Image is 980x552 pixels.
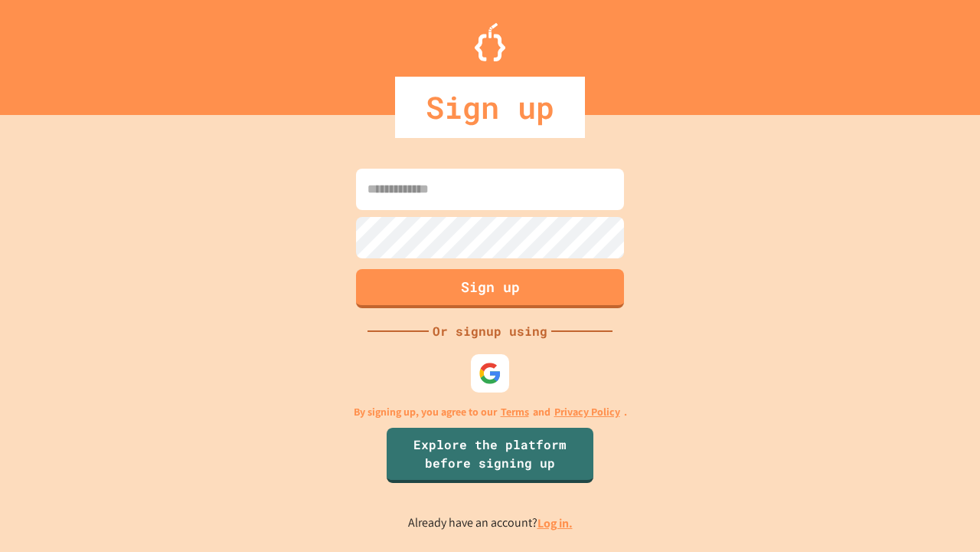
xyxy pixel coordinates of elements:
[475,23,505,61] img: Logo.svg
[501,404,529,420] a: Terms
[537,515,573,531] a: Log in.
[395,77,585,138] div: Sign up
[408,514,573,533] p: Already have an account?
[356,269,624,308] button: Sign up
[387,428,593,483] a: Explore the platform before signing up
[554,404,620,420] a: Privacy Policy
[354,404,627,420] p: By signing up, you agree to our and .
[479,362,501,385] img: google-icon.svg
[429,322,551,340] div: Or signup using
